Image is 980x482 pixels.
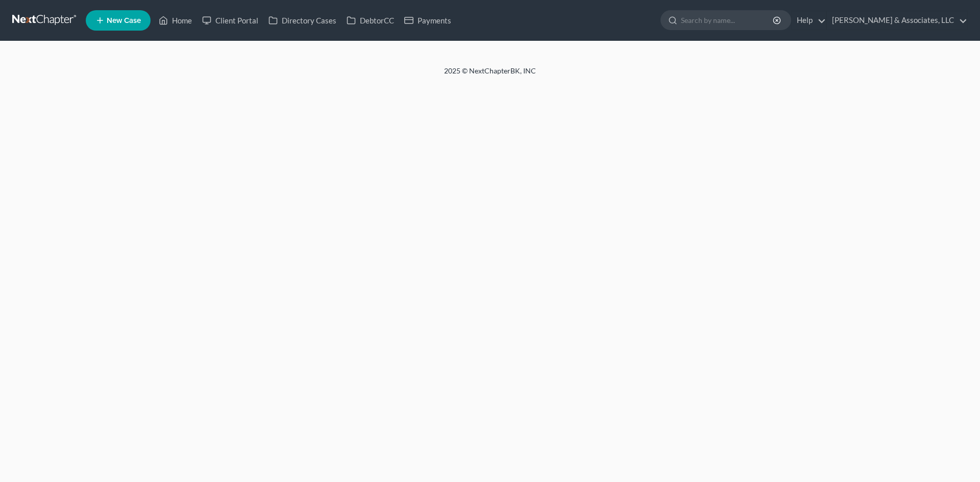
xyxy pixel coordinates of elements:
a: Help [792,11,826,30]
a: Home [154,11,197,30]
span: New Case [107,17,141,24]
a: Directory Cases [263,11,341,30]
div: 2025 © NextChapterBK, INC [199,66,781,84]
input: Search by name... [681,11,774,30]
a: [PERSON_NAME] & Associates, LLC [827,11,967,30]
a: Payments [399,11,456,30]
a: Client Portal [197,11,263,30]
a: DebtorCC [341,11,399,30]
